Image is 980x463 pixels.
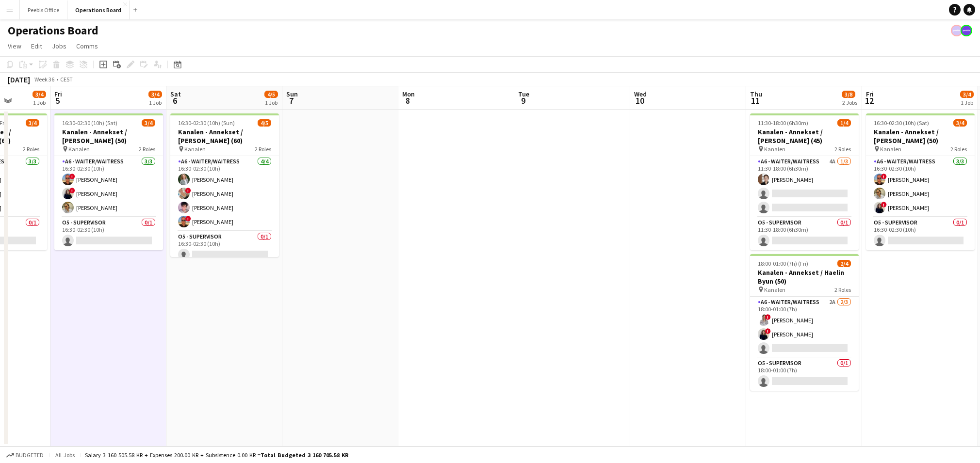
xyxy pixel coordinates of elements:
div: Salary 3 160 505.58 KR + Expenses 200.00 KR + Subsistence 0.00 KR = [85,451,348,459]
a: Comms [72,40,102,52]
button: Operations Board [67,0,130,19]
button: Peebls Office [20,0,67,19]
span: Jobs [52,42,66,50]
span: All jobs [53,451,77,459]
span: Week 36 [32,76,56,83]
span: Total Budgeted 3 160 705.58 KR [261,451,348,459]
div: CEST [60,76,73,83]
app-user-avatar: Support Team [961,25,972,36]
button: Budgeted [5,450,45,461]
span: Budgeted [16,452,44,459]
span: View [8,42,21,50]
span: Edit [31,42,42,50]
h1: Operations Board [8,23,98,38]
a: Jobs [48,40,70,52]
a: Edit [27,40,46,52]
div: [DATE] [8,75,30,84]
span: Comms [76,42,98,50]
app-user-avatar: Support Team [951,25,963,36]
a: View [4,40,25,52]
